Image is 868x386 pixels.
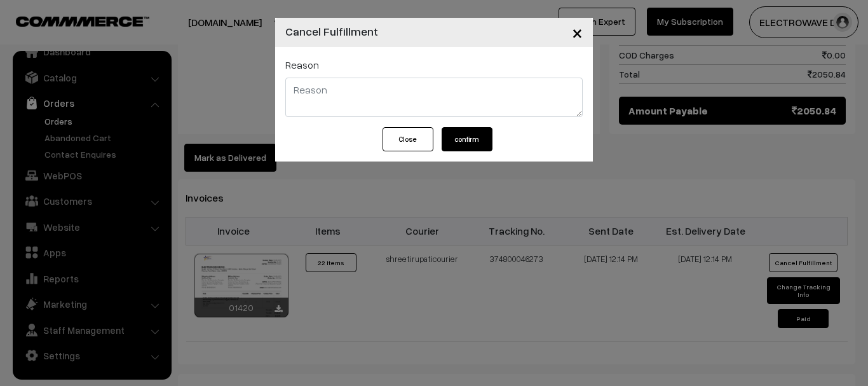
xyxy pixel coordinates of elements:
[285,23,378,40] h4: Cancel Fulfillment
[572,20,583,44] span: ×
[442,127,492,151] button: confirm
[383,127,433,151] button: Close
[562,13,593,52] button: Close
[285,57,319,72] label: Reason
